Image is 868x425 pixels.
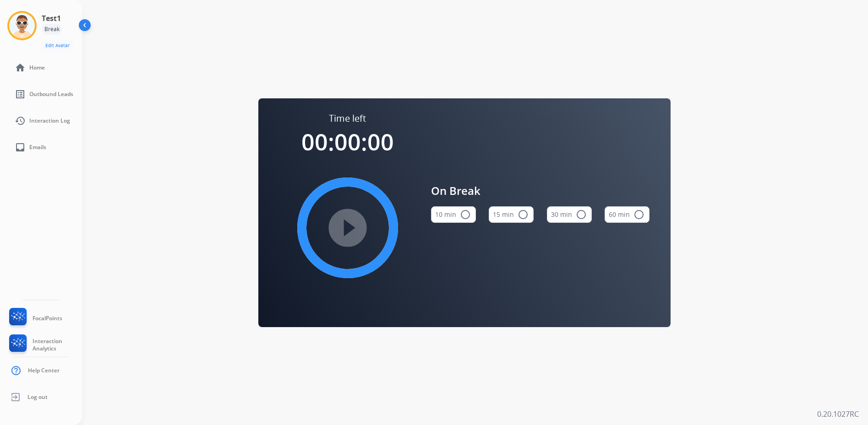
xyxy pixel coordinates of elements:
[301,126,394,157] span: 00:00:00
[7,334,82,355] a: Interaction Analytics
[15,89,26,100] mat-icon: list_alt
[817,409,859,420] p: 0.20.1027RC
[15,142,26,153] mat-icon: inbox
[518,209,529,220] mat-icon: radio_button_unchecked
[27,393,48,401] span: Log out
[15,62,26,73] mat-icon: home
[28,367,60,374] span: Help Center
[42,24,62,35] div: Break
[29,117,70,124] span: Interaction Log
[33,338,82,352] span: Interaction Analytics
[489,206,534,223] button: 15 min
[7,308,62,329] a: FocalPoints
[29,144,46,151] span: Emails
[431,183,650,199] span: On Break
[633,209,644,220] mat-icon: radio_button_unchecked
[329,112,366,125] span: Time left
[29,64,45,71] span: Home
[431,206,476,223] button: 10 min
[33,315,62,322] span: FocalPoints
[42,40,73,51] button: Edit Avatar
[576,209,587,220] mat-icon: radio_button_unchecked
[547,206,592,223] button: 30 min
[42,13,61,24] h3: Test1
[605,206,650,223] button: 60 min
[15,115,26,126] mat-icon: history
[29,91,73,98] span: Outbound Leads
[460,209,471,220] mat-icon: radio_button_unchecked
[9,13,35,38] img: avatar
